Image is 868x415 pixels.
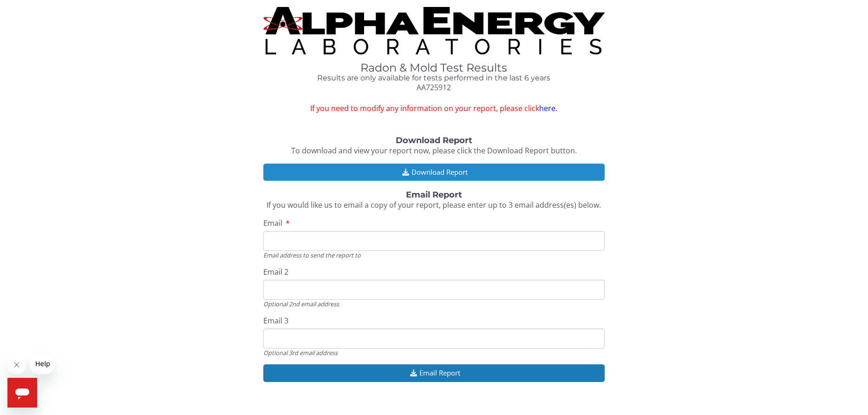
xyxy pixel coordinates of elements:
[263,218,282,228] span: Email
[263,74,605,82] h4: Results are only available for tests performed in the last 6 years
[417,82,451,92] span: AA725912
[539,103,557,113] a: here.
[263,300,605,308] div: Optional 2nd email address
[263,349,605,357] div: Optional 3rd email address
[263,364,605,382] button: Email Report
[7,356,26,374] iframe: Close message
[267,200,601,210] span: If you would like us to email a copy of your report, please enter up to 3 email address(es) below.
[263,164,605,181] button: Download Report
[263,267,288,277] span: Email 2
[263,316,288,326] span: Email 3
[406,190,462,200] strong: Email Report
[291,145,577,156] span: To download and view your report now, please click the Download Report button.
[263,103,605,114] span: If you need to modify any information on your report, please click
[396,135,472,145] strong: Download Report
[263,7,605,54] img: TightCrop.jpg
[7,378,37,408] iframe: Button to launch messaging window
[263,251,605,259] div: Email address to send the report to
[263,62,605,74] h1: Radon & Mold Test Results
[30,354,54,374] iframe: Message from company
